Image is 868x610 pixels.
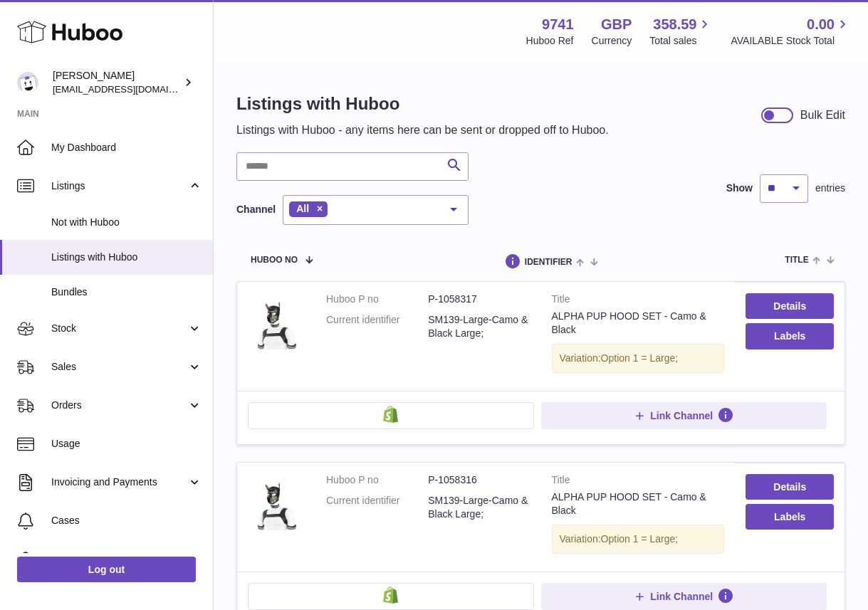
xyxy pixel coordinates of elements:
[326,494,428,521] dt: Current identifier
[649,34,713,48] span: Total sales
[746,504,834,530] button: Labels
[51,437,202,451] span: Usage
[541,583,827,610] button: Link Channel
[51,514,202,527] span: Cases
[601,15,632,34] strong: GBP
[601,533,679,545] span: Option 1 = Large;
[552,473,725,490] strong: Title
[525,258,572,267] span: identifier
[51,322,187,335] span: Stock
[326,473,428,487] dt: Huboo P no
[17,557,196,582] a: Log out
[807,15,835,34] span: 0.00
[51,360,187,374] span: Sales
[726,182,753,195] label: Show
[53,69,181,96] div: [PERSON_NAME]
[650,409,713,422] span: Link Channel
[248,293,305,349] img: ALPHA PUP HOOD SET - Camo & Black
[746,293,834,319] a: Details
[428,494,530,521] dd: SM139-Large-Camo & Black Large;
[815,182,845,195] span: entries
[326,313,428,340] dt: Current identifier
[236,203,276,216] label: Channel
[731,15,851,48] a: 0.00 AVAILABLE Stock Total
[541,402,827,429] button: Link Channel
[326,293,428,306] dt: Huboo P no
[649,15,713,48] a: 358.59 Total sales
[653,15,696,34] span: 358.59
[650,590,713,603] span: Link Channel
[428,473,530,487] dd: P-1058316
[17,72,38,93] img: ajcmarketingltd@gmail.com
[296,203,309,214] span: All
[383,587,398,604] img: shopify-small.png
[592,34,632,48] div: Currency
[526,34,574,48] div: Huboo Ref
[428,293,530,306] dd: P-1058317
[552,490,725,517] div: ALPHA PUP HOOD SET - Camo & Black
[785,256,808,265] span: title
[746,323,834,349] button: Labels
[746,474,834,500] a: Details
[552,525,725,554] div: Variation:
[51,552,202,566] span: Channels
[236,122,609,138] p: Listings with Huboo - any items here can be sent or dropped off to Huboo.
[601,352,679,364] span: Option 1 = Large;
[51,475,187,489] span: Invoicing and Payments
[51,141,202,154] span: My Dashboard
[552,293,725,310] strong: Title
[731,34,851,48] span: AVAILABLE Stock Total
[51,251,202,264] span: Listings with Huboo
[51,285,202,299] span: Bundles
[251,256,298,265] span: Huboo no
[51,179,187,193] span: Listings
[542,15,574,34] strong: 9741
[51,399,187,412] span: Orders
[552,310,725,337] div: ALPHA PUP HOOD SET - Camo & Black
[383,406,398,423] img: shopify-small.png
[248,473,305,530] img: ALPHA PUP HOOD SET - Camo & Black
[428,313,530,340] dd: SM139-Large-Camo & Black Large;
[51,216,202,229] span: Not with Huboo
[800,107,845,123] div: Bulk Edit
[53,83,209,95] span: [EMAIL_ADDRESS][DOMAIN_NAME]
[552,344,725,373] div: Variation:
[236,93,609,115] h1: Listings with Huboo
